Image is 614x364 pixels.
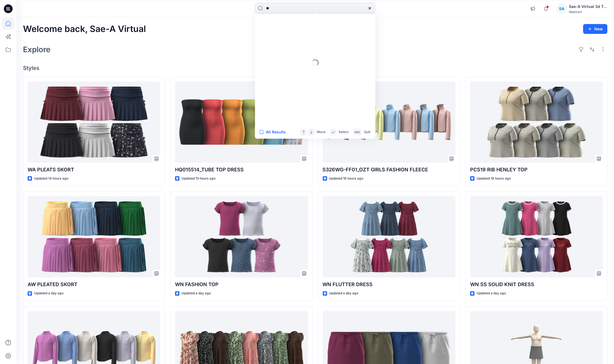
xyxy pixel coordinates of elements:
[477,176,511,181] p: Updated 18 hours ago
[182,290,211,296] p: Updated a day ago
[28,81,160,163] a: WA PLEATS SKORT
[329,176,363,181] p: Updated 16 hours ago
[354,129,360,135] p: esc
[175,196,308,278] a: WN FASHION TOP
[329,290,359,296] p: Updated a day ago
[28,166,160,174] p: WA PLEATS SKORT
[28,196,160,278] a: AW PLEATED SKORT
[23,45,51,54] h2: Explore
[477,290,506,296] p: Updated a day ago
[470,81,603,163] a: PCS19 RIB HENLEY TOP
[470,281,603,288] p: WN SS SOLID KNIT DRESS
[323,166,455,174] p: S326WG-FF01_OZT GIRLS FASHION FLEECE
[569,3,607,10] div: Sae-A Virtual 3d Team
[557,4,567,14] div: SA
[583,24,607,34] button: New
[175,166,308,174] p: HQ015514_TUBE TOP DRESS
[364,129,370,135] p: Quit
[323,281,455,288] p: WN FLUTTER DRESS
[317,129,325,135] p: Move
[175,281,308,288] p: WN FASHION TOP
[28,281,160,288] p: AW PLEATED SKORT
[470,166,603,174] p: PCS19 RIB HENLEY TOP
[339,129,348,135] p: Select
[34,290,63,296] p: Updated a day ago
[23,24,146,34] h2: Welcome back, Sae-A Virtual
[34,176,68,181] p: Updated 14 hours ago
[569,10,607,14] div: Walmart
[182,176,216,181] p: Updated 15 hours ago
[323,81,455,163] a: S326WG-FF01_OZT GIRLS FASHION FLEECE
[259,129,289,135] button: All Results
[323,196,455,278] a: WN FLUTTER DRESS
[23,65,607,71] h4: Styles
[470,196,603,278] a: WN SS SOLID KNIT DRESS
[175,81,308,163] a: HQ015514_TUBE TOP DRESS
